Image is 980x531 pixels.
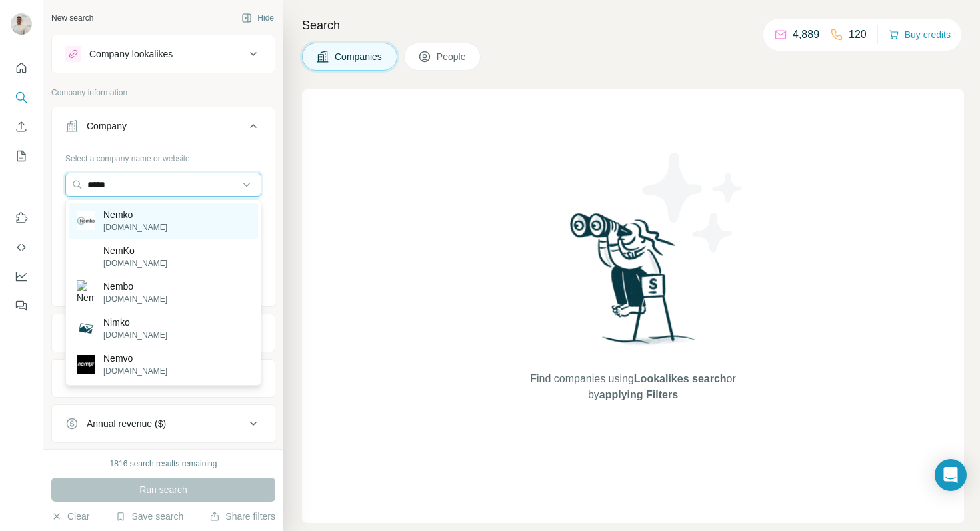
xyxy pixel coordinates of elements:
div: Company [87,119,127,133]
img: Nemko [77,211,95,230]
p: Nemvo [103,352,167,365]
p: [DOMAIN_NAME] [103,221,167,233]
button: Clear [51,510,89,523]
button: My lists [11,144,32,168]
p: 120 [849,27,867,43]
span: Companies [335,50,383,63]
button: Industry [52,317,275,349]
p: NemKo [103,244,167,257]
button: Use Surfe on LinkedIn [11,206,32,230]
button: Share filters [209,510,275,523]
p: [DOMAIN_NAME] [103,257,167,269]
p: Nemko [103,208,167,221]
div: 1816 search results remaining [110,458,217,470]
button: Buy credits [889,25,951,44]
h4: Search [302,16,964,35]
button: HQ location [52,362,275,394]
img: Nimko [77,319,95,338]
button: Feedback [11,294,32,318]
span: Find companies using or by [526,371,739,403]
div: Company lookalikes [89,47,173,61]
p: Nembo [103,280,167,293]
p: [DOMAIN_NAME] [103,365,167,377]
div: Open Intercom Messenger [935,459,967,491]
button: Dashboard [11,265,32,288]
button: Company lookalikes [52,38,275,70]
div: Annual revenue ($) [87,417,166,430]
img: Avatar [11,13,32,35]
p: 4,889 [793,27,819,43]
p: [DOMAIN_NAME] [103,293,167,305]
button: Quick start [11,56,32,80]
button: Company [52,110,275,147]
button: Search [11,85,32,109]
img: Surfe Illustration - Woman searching with binoculars [564,209,703,358]
p: Nimko [103,316,167,329]
div: Select a company name or website [65,147,261,165]
img: Surfe Illustration - Stars [633,143,753,263]
button: Hide [232,8,283,28]
img: Nembo [77,280,95,304]
span: People [437,50,467,63]
div: New search [51,12,93,24]
span: Lookalikes search [634,373,727,384]
button: Annual revenue ($) [52,408,275,440]
img: NemKo [77,247,95,266]
button: Enrich CSV [11,115,32,139]
span: applying Filters [599,389,678,400]
p: [DOMAIN_NAME] [103,329,167,341]
button: Save search [115,510,183,523]
img: Nemvo [77,355,95,374]
button: Use Surfe API [11,235,32,259]
p: Company information [51,87,275,99]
